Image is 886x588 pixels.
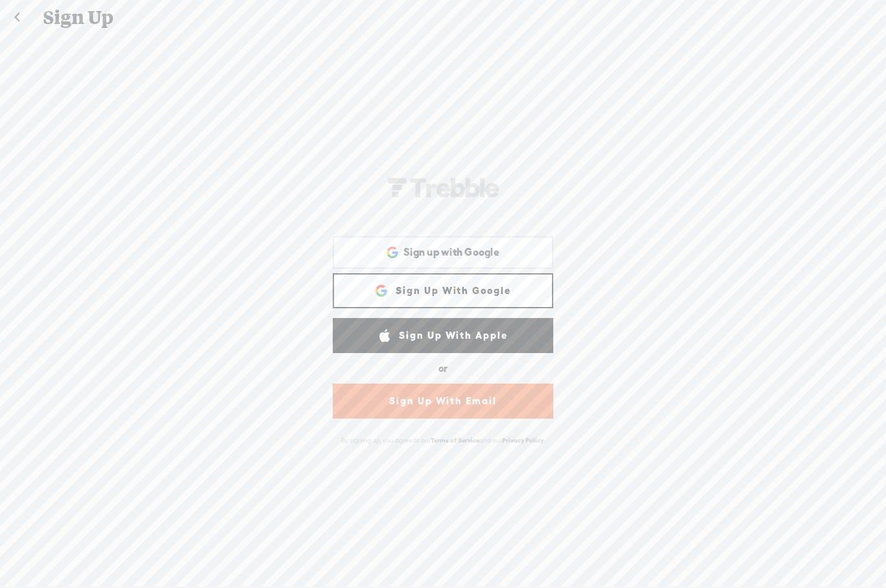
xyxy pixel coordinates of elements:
[333,236,553,269] div: Sign up with Google
[403,245,499,259] span: Sign up with Google
[333,318,553,353] a: Sign Up With Apple
[333,384,553,419] a: Sign Up With Email
[502,437,544,444] a: Privacy Policy
[34,1,854,34] div: Sign Up
[431,437,479,444] a: Terms of Service
[329,430,557,451] div: By signing up, you agree to our and our .
[438,358,448,379] div: or
[333,273,553,308] a: Sign Up With Google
